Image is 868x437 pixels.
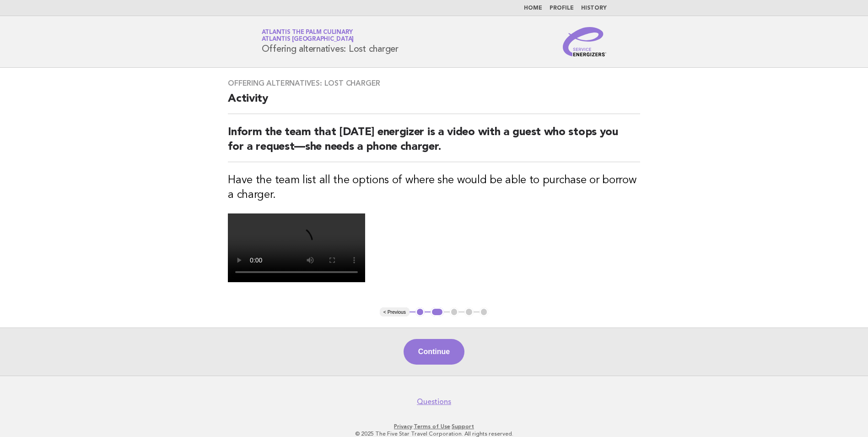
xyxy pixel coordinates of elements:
img: Service Energizers [563,27,607,56]
a: Questions [417,397,451,406]
p: · · [154,423,714,430]
a: Profile [550,5,574,11]
h3: Offering alternatives: Lost charger [228,79,640,88]
button: 1 [415,307,425,317]
h2: Inform the team that [DATE] energizer is a video with a guest who stops you for a request—she nee... [228,125,640,162]
a: Privacy [394,423,412,430]
h1: Offering alternatives: Lost charger [262,30,399,54]
a: Atlantis The Palm CulinaryAtlantis [GEOGRAPHIC_DATA] [262,29,354,42]
h3: Have the team list all the options of where she would be able to purchase or borrow a charger. [228,173,640,202]
a: Support [452,423,474,430]
button: < Previous [380,307,410,317]
a: Terms of Use [414,423,450,430]
a: History [581,5,607,11]
span: Atlantis [GEOGRAPHIC_DATA] [262,37,354,43]
h2: Activity [228,92,640,114]
a: Home [524,5,542,11]
button: 2 [431,307,444,317]
button: Continue [404,339,464,365]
